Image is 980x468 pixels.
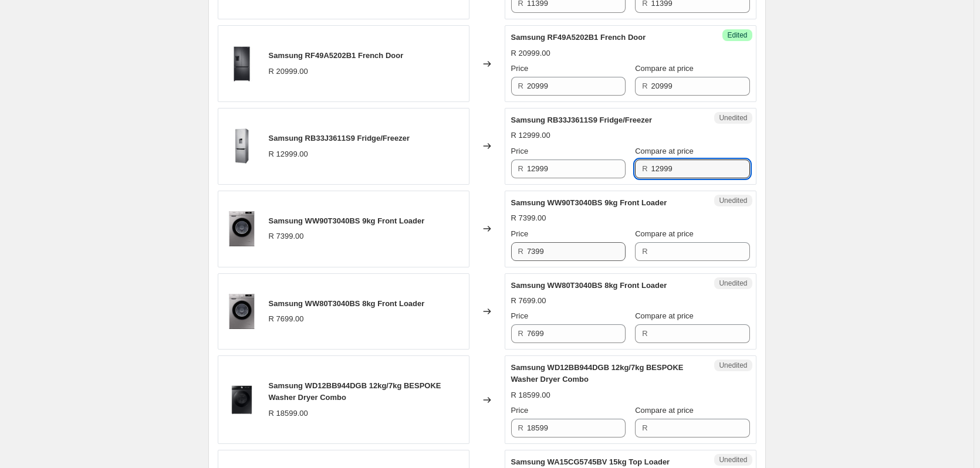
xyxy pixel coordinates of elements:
[269,299,425,308] span: Samsung WW80T3040BS 8kg Front Loader
[224,382,259,418] img: au-wd9400b-wd12bb944dgbsa-536967972_80x.png
[719,113,747,123] span: Unedited
[224,294,259,329] img: samsung-ww80t3040bs-8kg-front-loader-311282_80x.jpg
[511,406,529,415] span: Price
[635,229,694,238] span: Compare at price
[224,211,259,246] img: samsung-ww90t3040bs-9kg-front-loader-778506_80x.jpg
[269,51,404,60] span: Samsung RF49A5202B1 French Door
[511,457,670,466] span: Samsung WA15CG5745BV 15kg Top Loader
[511,147,529,155] span: Price
[518,82,523,90] span: R
[269,66,308,77] div: R 20999.00
[511,33,646,42] span: Samsung RF49A5202B1 French Door
[511,64,529,73] span: Price
[224,46,259,82] img: samsung-rf49a5202b1-french-door-435299_80x.jpg
[642,82,647,90] span: R
[269,134,410,143] span: Samsung RB33J3611S9 Fridge/Freezer
[269,230,304,242] div: R 7399.00
[642,164,647,173] span: R
[635,147,694,155] span: Compare at price
[511,229,529,238] span: Price
[511,295,546,307] div: R 7699.00
[269,148,308,160] div: R 12999.00
[511,130,550,141] div: R 12999.00
[511,389,550,401] div: R 18599.00
[642,247,647,256] span: R
[511,281,667,290] span: Samsung WW80T3040BS 8kg Front Loader
[269,381,441,402] span: Samsung WD12BB944DGB 12kg/7kg BESPOKE Washer Dryer Combo
[511,198,667,207] span: Samsung WW90T3040BS 9kg Front Loader
[518,247,523,256] span: R
[511,311,529,320] span: Price
[727,30,747,40] span: Edited
[518,164,523,173] span: R
[511,212,546,224] div: R 7399.00
[642,423,647,432] span: R
[635,64,694,73] span: Compare at price
[635,311,694,320] span: Compare at price
[642,329,647,338] span: R
[518,423,523,432] span: R
[719,196,747,205] span: Unedited
[719,279,747,288] span: Unedited
[269,408,308,419] div: R 18599.00
[511,48,550,59] div: R 20999.00
[224,128,259,164] img: samsung-rb33j3611s9-fridge-freezer-610990_80x.jpg
[269,313,304,325] div: R 7699.00
[518,329,523,338] span: R
[511,363,684,384] span: Samsung WD12BB944DGB 12kg/7kg BESPOKE Washer Dryer Combo
[635,406,694,415] span: Compare at price
[719,361,747,370] span: Unedited
[269,216,425,225] span: Samsung WW90T3040BS 9kg Front Loader
[511,116,653,124] span: Samsung RB33J3611S9 Fridge/Freezer
[719,455,747,464] span: Unedited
